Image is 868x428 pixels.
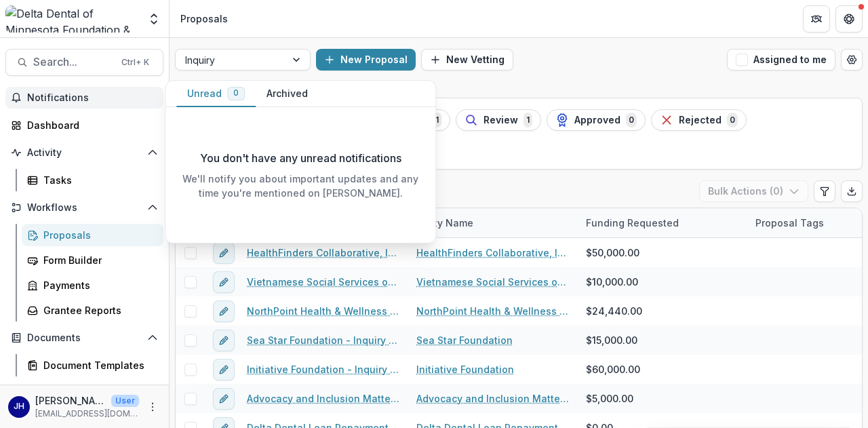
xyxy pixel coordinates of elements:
[43,278,153,292] div: Payments
[408,208,578,237] div: Entity Name
[213,300,235,322] button: edit
[175,9,233,28] nav: breadcrumb
[5,87,163,109] button: Notifications
[586,391,633,406] span: $5,000.00
[747,216,832,230] div: Proposal Tags
[574,115,620,126] span: Approved
[586,246,639,260] span: $50,000.00
[5,114,163,136] a: Dashboard
[841,180,863,202] button: Export table data
[256,81,319,107] button: Archived
[586,333,637,347] span: $15,000.00
[5,142,163,163] button: Open Activity
[578,216,687,230] div: Funding Requested
[213,359,235,381] button: edit
[43,228,153,242] div: Proposals
[247,275,400,289] a: Vietnamese Social Services of [US_STATE] - Inquiry Form - [DATE]
[27,147,142,159] span: Activity
[484,115,518,126] span: Review
[43,253,153,267] div: Form Builder
[233,88,239,98] span: 0
[416,304,570,318] a: NorthPoint Health & Wellness Center, Inc.
[524,113,532,128] span: 1
[176,81,256,107] button: Unread
[180,12,228,26] div: Proposals
[5,382,163,404] button: Open Contacts
[416,391,570,406] a: Advocacy and Inclusion Matter of [GEOGRAPHIC_DATA][US_STATE]
[176,172,425,200] p: We'll notify you about important updates and any time you're mentioned on [PERSON_NAME].
[144,5,163,33] button: Open entity switcher
[247,391,400,406] a: Advocacy and Inclusion Matter of [GEOGRAPHIC_DATA][US_STATE] - Inquiry Form - [DATE]
[586,275,638,289] span: $10,000.00
[651,109,747,131] button: Rejected0
[22,274,163,296] a: Payments
[421,49,513,71] button: New Vetting
[144,399,161,415] button: More
[27,332,142,344] span: Documents
[22,249,163,271] a: Form Builder
[22,224,163,246] a: Proposals
[200,150,401,166] p: You don't have any unread notifications
[35,393,106,408] p: [PERSON_NAME]
[247,304,400,318] a: NorthPoint Health & Wellness Center, Inc. - Inquiry Form - [DATE]
[247,333,400,347] a: Sea Star Foundation - Inquiry Form - [DATE]
[22,299,163,322] a: Grantee Reports
[841,49,863,71] button: Open table manager
[456,109,541,131] button: Review1
[416,333,513,347] a: Sea Star Foundation
[586,304,642,318] span: $24,440.00
[5,327,163,349] button: Open Documents
[27,118,153,132] div: Dashboard
[316,49,416,71] button: New Proposal
[5,197,163,218] button: Open Workflows
[213,271,235,293] button: edit
[22,354,163,376] a: Document Templates
[35,408,139,420] p: [EMAIL_ADDRESS][DOMAIN_NAME]
[586,362,640,376] span: $60,000.00
[5,5,139,33] img: Delta Dental of Minnesota Foundation & Community Giving logo
[679,115,722,126] span: Rejected
[433,113,441,128] span: 1
[43,173,153,187] div: Tasks
[727,113,738,128] span: 0
[14,402,24,411] div: John Howe
[27,202,142,214] span: Workflows
[119,55,152,70] div: Ctrl + K
[247,246,400,260] a: HealthFinders Collaborative, Inc. - Inquiry Form - [DATE]
[43,358,153,372] div: Document Templates
[27,92,158,104] span: Notifications
[547,109,646,131] button: Approved0
[22,169,163,191] a: Tasks
[727,49,835,71] button: Assigned to me
[408,216,481,230] div: Entity Name
[578,208,747,237] div: Funding Requested
[213,330,235,351] button: edit
[416,275,570,289] a: Vietnamese Social Services of [US_STATE]
[5,49,163,76] button: Search...
[699,180,808,202] button: Bulk Actions (0)
[33,56,113,69] span: Search...
[213,388,235,410] button: edit
[416,362,514,376] a: Initiative Foundation
[247,362,400,376] a: Initiative Foundation - Inquiry Form - [DATE]
[814,180,835,202] button: Edit table settings
[213,242,235,264] button: edit
[626,113,637,128] span: 0
[43,303,153,317] div: Grantee Reports
[803,5,830,33] button: Partners
[416,246,570,260] a: HealthFinders Collaborative, Inc.
[835,5,863,33] button: Get Help
[111,395,139,407] p: User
